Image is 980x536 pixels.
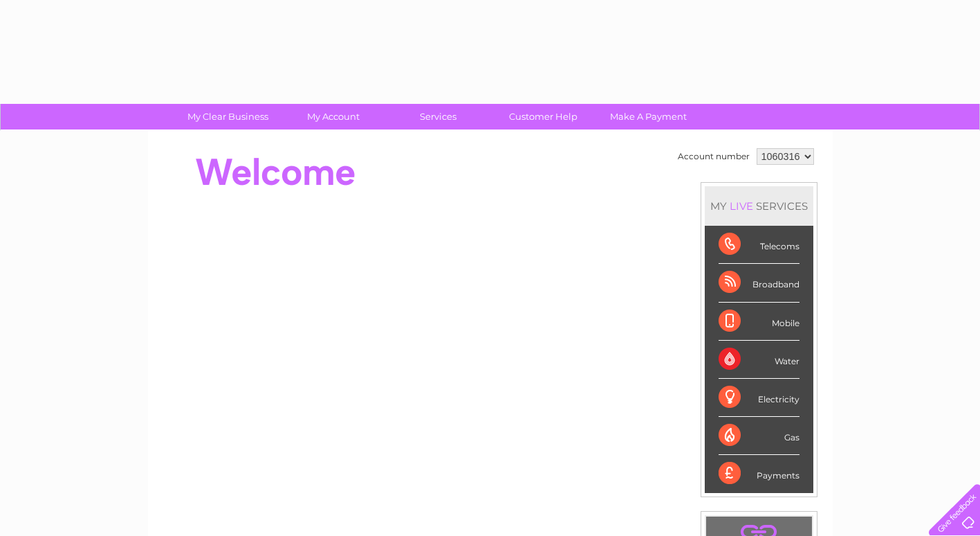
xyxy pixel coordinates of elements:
[171,104,285,129] a: My Clear Business
[276,104,390,129] a: My Account
[719,303,799,341] div: Mobile
[727,199,756,213] div: LIVE
[486,104,600,129] a: Customer Help
[719,417,799,455] div: Gas
[719,379,799,417] div: Electricity
[381,104,495,129] a: Services
[719,264,799,302] div: Broadband
[719,455,799,492] div: Payments
[719,226,799,264] div: Telecoms
[719,341,799,379] div: Water
[705,186,813,226] div: MY SERVICES
[591,104,705,129] a: Make A Payment
[674,145,753,168] td: Account number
